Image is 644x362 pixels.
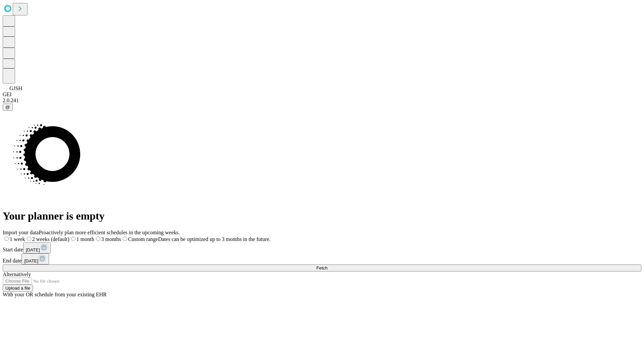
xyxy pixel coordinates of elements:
span: Dates can be optimized up to 3 months in the future. [158,236,270,242]
div: 2.0.241 [3,98,641,104]
input: Custom rangeDates can be optimized up to 3 months in the future. [123,237,127,241]
button: Fetch [3,264,641,271]
input: 3 months [96,237,100,241]
button: @ [3,104,13,111]
input: 2 weeks (default) [27,237,31,241]
span: [DATE] [24,258,38,263]
button: [DATE] [23,242,51,253]
h1: Your planner is empty [3,210,641,222]
div: GEI [3,92,641,98]
span: 2 weeks (default) [32,236,69,242]
span: With your OR schedule from your existing EHR [3,292,107,297]
input: 1 week [4,237,9,241]
button: [DATE] [21,253,49,264]
span: Alternatively [3,271,31,277]
span: Proactively plan more efficient schedules in the upcoming weeks. [39,230,180,235]
span: 1 week [10,236,25,242]
span: [DATE] [26,247,40,252]
div: End date [3,253,641,264]
input: 1 month [71,237,75,241]
span: GJSH [9,85,22,91]
span: @ [5,105,10,110]
button: Upload a file [3,285,33,292]
span: Fetch [316,265,327,270]
span: 3 months [101,236,121,242]
div: Start date [3,242,641,253]
span: Import your data [3,230,39,235]
span: Custom range [128,236,158,242]
span: 1 month [76,236,94,242]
